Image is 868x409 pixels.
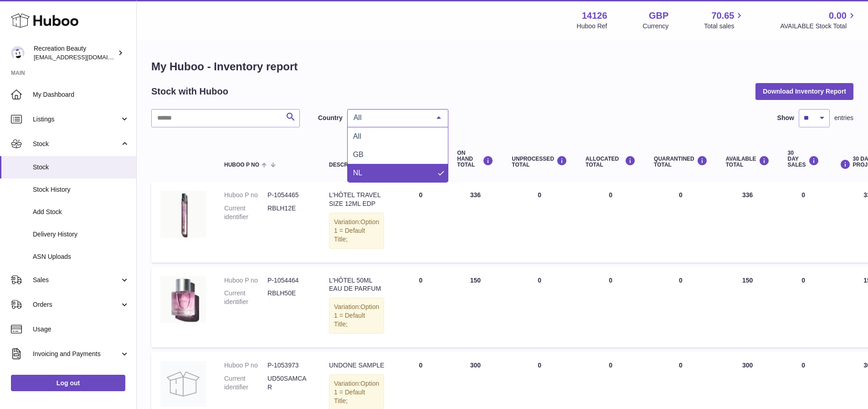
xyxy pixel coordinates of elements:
[267,361,311,370] dd: P-1053973
[267,276,311,285] dd: P-1054464
[779,182,828,262] td: 0
[576,182,645,262] td: 0
[353,151,364,158] span: GB
[353,132,361,140] span: All
[393,182,448,262] td: 0
[457,150,493,168] div: ON HAND Total
[33,230,129,239] span: Delivery History
[717,267,779,347] td: 150
[33,163,129,172] span: Stock
[33,140,120,148] span: Stock
[334,218,379,243] span: Option 1 = Default Title;
[160,361,206,407] img: product image
[160,276,206,323] img: product image
[834,114,853,122] span: entries
[334,380,379,404] span: Option 1 = Default Title;
[329,298,384,334] div: Variation:
[318,114,343,122] label: Country
[351,113,430,122] span: All
[224,289,267,306] dt: Current identifier
[224,361,267,370] dt: Huboo P no
[780,22,857,31] span: AVAILABLE Stock Total
[224,374,267,392] dt: Current identifier
[33,300,120,309] span: Orders
[777,114,794,122] label: Show
[704,10,745,31] a: 70.65 Total sales
[726,156,770,168] div: AVAILABLE Total
[329,162,366,168] span: Description
[448,182,503,262] td: 336
[679,191,683,199] span: 0
[704,22,745,31] span: Total sales
[329,361,384,370] div: UNDONE SAMPLE
[267,289,311,306] dd: RBLH50E
[224,162,259,168] span: Huboo P no
[334,303,379,328] span: Option 1 = Default Title;
[586,156,636,168] div: ALLOCATED Total
[577,22,607,31] div: Huboo Ref
[160,191,206,238] img: product image
[151,85,228,98] h2: Stock with Huboo
[33,115,120,124] span: Listings
[11,46,25,60] img: internalAdmin-14126@internal.huboo.com
[329,191,384,208] div: L'HÔTEL TRAVEL SIZE 12ML EDP
[267,374,311,392] dd: UD50SAMCAR
[267,204,311,221] dd: RBLH12E
[151,59,853,74] h1: My Huboo - Inventory report
[33,276,120,284] span: Sales
[33,90,129,99] span: My Dashboard
[224,204,267,221] dt: Current identifier
[267,191,311,199] dd: P-1054465
[33,185,129,194] span: Stock History
[582,10,607,22] strong: 14126
[353,169,362,177] span: NL
[679,277,683,284] span: 0
[329,213,384,249] div: Variation:
[33,208,129,216] span: Add Stock
[33,325,129,334] span: Usage
[711,10,734,22] span: 70.65
[34,44,116,62] div: Recreation Beauty
[649,10,668,22] strong: GBP
[679,362,683,369] span: 0
[11,375,125,391] a: Log out
[33,252,129,261] span: ASN Uploads
[717,182,779,262] td: 336
[503,182,576,262] td: 0
[654,156,708,168] div: QUARANTINED Total
[34,53,134,61] span: [EMAIL_ADDRESS][DOMAIN_NAME]
[780,10,857,31] a: 0.00 AVAILABLE Stock Total
[33,350,120,358] span: Invoicing and Payments
[224,191,267,199] dt: Huboo P no
[643,22,669,31] div: Currency
[224,276,267,285] dt: Huboo P no
[329,276,384,294] div: L'HÔTEL 50ML EAU DE PARFUM
[576,267,645,347] td: 0
[755,83,853,100] button: Download Inventory Report
[829,10,847,22] span: 0.00
[788,150,819,168] div: 30 DAY SALES
[779,267,828,347] td: 0
[448,267,503,347] td: 150
[503,267,576,347] td: 0
[512,156,567,168] div: UNPROCESSED Total
[393,267,448,347] td: 0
